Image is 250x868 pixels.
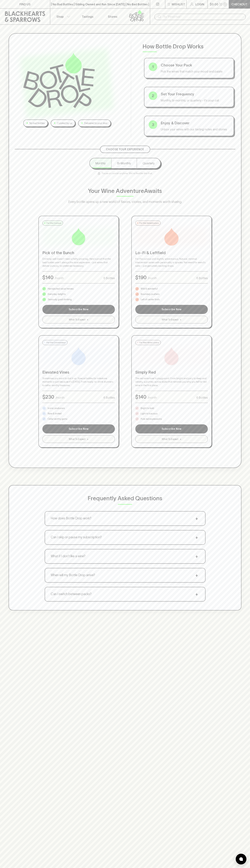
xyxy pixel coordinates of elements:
[162,437,178,441] span: What To Expect
[141,287,158,291] p: Wild & wonderful
[148,395,157,400] p: /month
[42,377,115,387] p: Sometimes you want to dial it up. Special bottles for milestone moments or just because it's [DAT...
[135,305,208,314] button: Subscribe Now
[149,91,157,100] div: 2
[141,412,157,415] p: Light to luscious
[144,188,162,194] span: Awaits
[141,292,159,296] p: Boundary pushers
[135,257,208,268] p: For the curious and slightly adventurous. Natural, minimal intervention wines with personality in...
[162,318,178,321] span: What To Expect
[46,221,61,225] p: For the Curious
[194,535,199,540] span: +
[143,42,236,51] p: How Bottle Drop Works
[149,63,157,71] div: 1
[45,568,205,582] button: When will my Bottle Drop arrive?+
[195,2,204,6] p: Login
[90,158,111,168] button: Monthly
[51,573,95,578] p: When will my Bottle Drop arrive?
[42,257,115,268] p: Drinking well doesn't need a hefty price tag. Here's proof that the best bottles aren't always th...
[51,535,102,540] p: Can I skip or pause my subscription?
[135,369,208,375] p: Simply Red
[69,437,85,441] span: What To Expect
[141,406,154,410] p: Bright to bold
[111,158,137,168] button: Bi-Monthly
[55,276,64,280] p: /month
[42,305,115,314] button: Subscribe Now
[137,158,160,168] button: Quarterly
[45,587,205,601] button: Can I switch between packs?+
[180,318,181,321] span: +
[161,120,229,126] p: Enjoy & Discover
[51,592,91,597] p: Can I switch between packs?
[139,341,159,344] p: For Red Wine Lovers
[51,516,91,521] p: How does Bottle Drop work?
[163,347,180,365] img: Simply Red
[163,228,180,246] img: Lo-Fi & Leftfield
[42,274,53,281] p: $ 140
[87,437,88,441] span: +
[231,2,247,6] p: Checkout
[141,298,160,301] p: Left of center finds
[194,573,199,578] span: +
[163,14,243,20] input: Try "Pinot noir"
[42,393,54,401] p: $ 230
[210,2,218,6] p: $0.00
[84,121,108,125] p: Delivered to your door
[106,148,144,151] p: Choose Your Experience
[194,516,199,521] span: +
[194,554,199,559] span: +
[42,316,115,323] button: What To Expect+
[196,276,208,280] p: 6 Bottles
[135,377,208,387] p: The red wine lover's playground. From bright and juicy to deep and velvety, a journey across styl...
[23,53,95,108] img: Bottle Drop
[161,69,229,74] p: Pick the wines that match your mood and palate
[149,120,157,129] div: 3
[42,369,115,375] p: Elevated Vines
[224,3,226,5] p: 0
[50,9,75,24] button: Shop
[98,171,153,175] p: Pause or cancel anytime. We're flexible like that.
[48,417,67,421] p: Cellar worthy gems
[42,424,115,433] button: Subscribe Now
[239,857,243,861] img: bubble-icon
[161,127,229,131] p: Unbox your wines with our tasting notes and stories
[172,2,185,6] p: Wishlist
[82,14,93,19] p: Tastings
[161,63,229,68] p: Choose Your Pack
[70,228,88,246] img: Pick of the Bunch
[51,554,85,559] p: What if I don't like a wine?
[141,417,162,421] p: Pure red expressions
[139,221,159,225] p: For the Adventurous
[100,9,125,24] a: Stores
[103,395,115,400] p: 6 Bottles
[135,435,208,443] button: What To Expect+
[48,292,66,296] p: Everyday delights
[42,435,115,443] button: What To Expect+
[57,121,72,125] p: Curated by us
[135,250,208,256] p: Lo-Fi & Leftfield
[196,395,208,400] p: 6 Bottles
[56,14,64,19] p: Shop
[135,316,208,323] button: What To Expect+
[48,406,65,410] p: Iconic producers
[45,512,205,525] button: How does Bottle Drop work?+
[56,395,65,400] p: /month
[69,318,85,321] span: What To Expect
[135,393,146,401] p: $ 140
[135,424,208,433] button: Subscribe Now
[42,250,115,256] p: Pick of the Bunch
[45,549,205,563] button: What if I don't like a wine?+
[70,347,88,365] img: Elevated Vines
[48,412,61,415] p: Rare & limited
[87,318,88,321] span: +
[54,199,197,204] p: Every bottle opens up a new world of flavors, stories, and moments worth sharing.
[88,494,162,503] p: Frequently Asked Questions
[194,592,199,597] span: +
[108,14,117,19] p: Stores
[29,121,45,125] p: No bad bottles
[180,437,181,441] span: +
[88,187,162,195] p: Your Wine Adventure
[135,274,147,281] p: $ 190
[48,298,72,301] p: Seriously good drinking
[75,9,100,24] a: Tastings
